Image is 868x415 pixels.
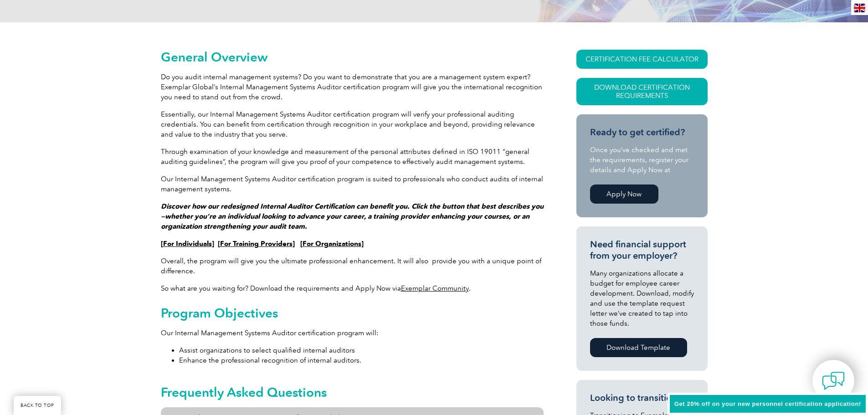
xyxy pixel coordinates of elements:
[161,240,364,248] strong: [ ] [ ] [ ]
[161,306,544,320] h2: Program Objectives
[14,396,61,415] a: BACK TO TOP
[161,283,544,293] p: So what are you waiting for? Download the requirements and Apply Now via .
[179,345,544,355] li: Assist organizations to select qualified internal auditors
[854,4,865,12] img: en
[590,338,687,357] a: Download Template
[822,369,845,392] img: contact-chat.png
[179,355,544,365] li: Enhance the professional recognition of internal auditors.
[576,78,708,105] a: Download Certification Requirements
[161,385,544,400] h2: Frequently Asked Questions
[590,127,694,138] h3: Ready to get certified?
[161,328,544,338] p: Our Internal Management Systems Auditor certification program will:
[303,240,361,248] a: For Organizations
[590,184,658,204] a: Apply Now
[161,72,544,102] p: Do you audit internal management systems? Do you want to demonstrate that you are a management sy...
[161,147,544,167] p: Through examination of your knowledge and measurement of the personal attributes defined in ISO 1...
[161,174,544,194] p: Our Internal Management Systems Auditor certification program is suited to professionals who cond...
[590,239,694,261] h3: Need financial support from your employer?
[163,240,212,248] a: For Individuals
[576,50,708,69] a: CERTIFICATION FEE CALCULATOR
[161,50,544,64] h2: General Overview
[161,256,544,276] p: Overall, the program will give you the ultimate professional enhancement. It will also provide yo...
[161,109,544,139] p: Essentially, our Internal Management Systems Auditor certification program will verify your profe...
[401,284,469,292] a: Exemplar Community
[161,202,544,231] em: Discover how our redesigned Internal Auditor Certification can benefit you. Click the button that...
[220,240,293,248] a: For Training Providers
[590,392,694,404] h3: Looking to transition?
[674,400,861,407] span: Get 20% off on your new personnel certification application!
[590,268,694,328] p: Many organizations allocate a budget for employee career development. Download, modify and use th...
[590,145,694,175] p: Once you’ve checked and met the requirements, register your details and Apply Now at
